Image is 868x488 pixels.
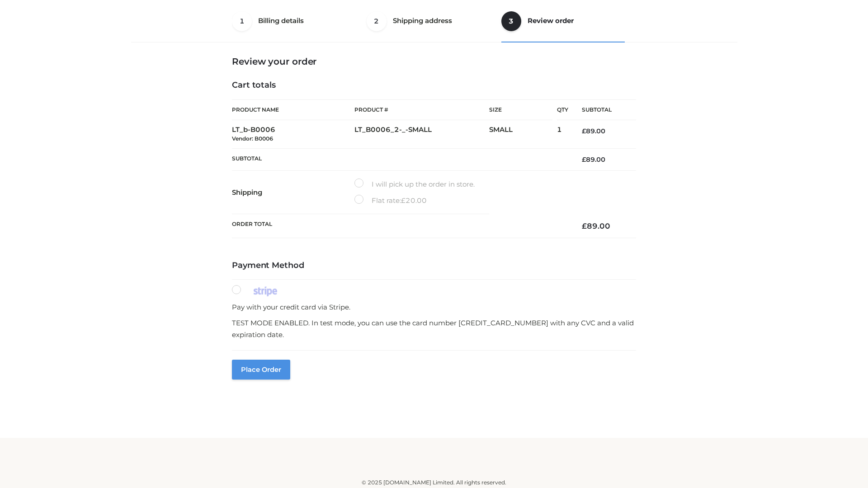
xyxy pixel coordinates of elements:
bdi: 20.00 [401,196,427,205]
bdi: 89.00 [582,127,605,135]
span: £ [582,127,586,135]
button: Place order [232,360,290,380]
td: LT_B0006_2-_-SMALL [354,120,489,149]
div: © 2025 [DOMAIN_NAME] Limited. All rights reserved. [134,478,734,487]
th: Product # [354,99,489,120]
th: Subtotal [568,100,636,120]
h4: Payment Method [232,261,636,271]
small: Vendor: B0006 [232,135,273,142]
th: Shipping [232,171,354,214]
td: LT_b-B0006 [232,120,354,149]
h4: Cart totals [232,80,636,90]
h3: Review your order [232,56,636,67]
label: Flat rate: [354,195,427,206]
span: £ [582,221,587,230]
bdi: 89.00 [582,221,610,230]
th: Order Total [232,214,568,238]
label: I will pick up the order in store. [354,178,475,190]
span: £ [401,196,406,205]
th: Qty [557,99,568,120]
td: SMALL [489,120,557,149]
td: 1 [557,120,568,149]
bdi: 89.00 [582,155,605,164]
p: TEST MODE ENABLED. In test mode, you can use the card number [CREDIT_CARD_NUMBER] with any CVC an... [232,317,636,340]
span: £ [582,155,586,164]
th: Subtotal [232,148,568,170]
th: Product Name [232,99,354,120]
p: Pay with your credit card via Stripe. [232,301,636,313]
th: Size [489,100,552,120]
